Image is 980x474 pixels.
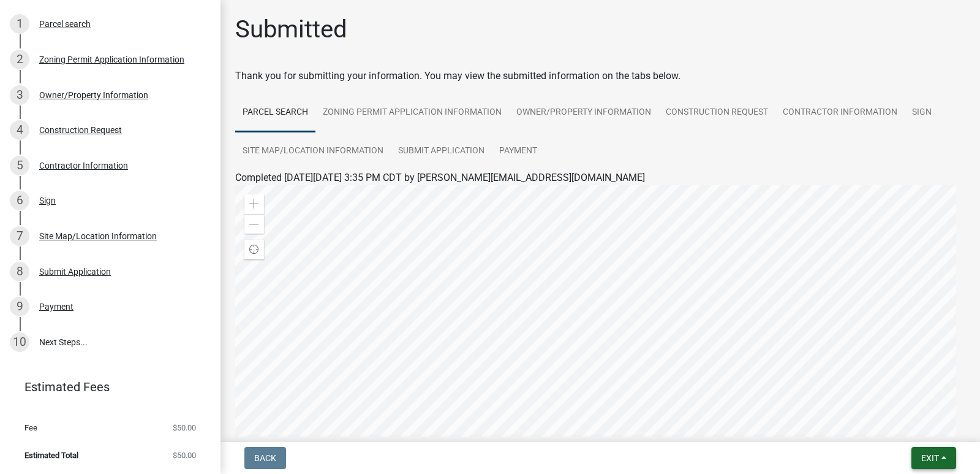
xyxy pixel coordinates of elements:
div: Payment [39,302,73,311]
span: Back [254,453,276,463]
span: Completed [DATE][DATE] 3:35 PM CDT by [PERSON_NAME][EMAIL_ADDRESS][DOMAIN_NAME] [235,172,645,183]
button: Exit [911,447,956,469]
div: 2 [10,50,29,69]
div: Sign [39,196,56,205]
div: 5 [10,156,29,175]
a: Sign [905,93,939,132]
h1: Submitted [235,15,347,44]
a: Construction Request [658,93,775,132]
div: Zoom in [244,194,264,214]
div: Construction Request [39,126,122,134]
div: 4 [10,120,29,140]
a: Payment [492,132,545,171]
a: Owner/Property Information [509,93,658,132]
span: Estimated Total [24,451,78,459]
a: Estimated Fees [10,375,201,399]
a: Site Map/Location Information [235,132,391,171]
a: Contractor Information [775,93,905,132]
button: Back [244,447,286,469]
div: Submit Application [39,267,111,276]
div: Parcel search [39,20,91,28]
div: Owner/Property Information [39,91,148,99]
div: 1 [10,14,29,34]
a: Parcel search [235,93,315,132]
div: 10 [10,332,29,352]
span: $50.00 [173,424,196,432]
div: 8 [10,262,29,281]
div: Thank you for submitting your information. You may view the submitted information on the tabs below. [235,69,965,83]
div: 6 [10,191,29,210]
div: 3 [10,85,29,105]
div: 9 [10,297,29,316]
div: Zoom out [244,214,264,234]
div: Zoning Permit Application Information [39,55,184,64]
div: Site Map/Location Information [39,232,157,240]
div: Find my location [244,240,264,259]
div: 7 [10,226,29,246]
span: Fee [24,424,37,432]
a: Zoning Permit Application Information [315,93,509,132]
a: Submit Application [391,132,492,171]
span: $50.00 [173,451,196,459]
div: Contractor Information [39,161,128,170]
span: Exit [921,453,939,463]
